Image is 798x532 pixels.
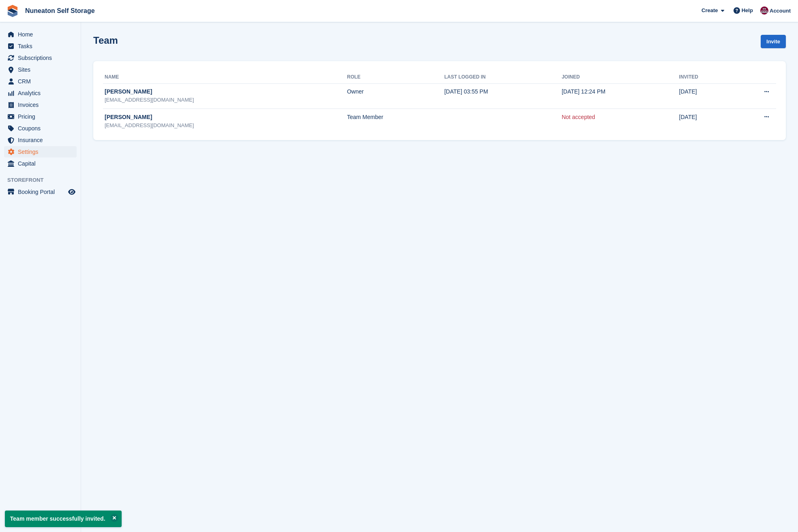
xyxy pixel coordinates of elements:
[4,52,77,64] a: menu
[4,146,77,157] a: menu
[4,64,77,75] a: menu
[347,83,444,109] td: Owner
[347,71,444,84] th: Role
[562,114,595,120] a: Not accepted
[4,87,77,99] a: menu
[105,87,347,96] div: [PERSON_NAME]
[67,187,77,197] a: Preview store
[679,109,731,134] td: [DATE]
[18,64,66,75] span: Sites
[4,158,77,169] a: menu
[679,71,731,84] th: Invited
[18,99,66,111] span: Invoices
[760,6,768,15] img: Chris Palmer
[22,4,98,17] a: Nuneaton Self Storage
[18,134,66,146] span: Insurance
[18,111,66,122] span: Pricing
[4,111,77,122] a: menu
[4,40,77,52] a: menu
[105,121,347,130] div: [EMAIL_ADDRESS][DOMAIN_NAME]
[4,99,77,111] a: menu
[4,186,77,198] a: menu
[6,5,19,17] img: stora-icon-8386f47178a22dfd0bd8f6a31ec36ba5ce8667c1dd55bd0f319d3a0aa187defe.svg
[105,113,347,121] div: [PERSON_NAME]
[18,52,66,64] span: Subscriptions
[18,87,66,99] span: Analytics
[18,123,66,134] span: Coupons
[4,76,77,87] a: menu
[562,83,679,109] td: [DATE] 12:24 PM
[770,7,791,15] span: Account
[4,134,77,146] a: menu
[18,29,66,40] span: Home
[7,176,81,184] span: Storefront
[761,35,786,48] a: Invite
[347,109,444,134] td: Team Member
[444,83,562,109] td: [DATE] 03:55 PM
[562,71,679,84] th: Joined
[742,6,753,15] span: Help
[4,123,77,134] a: menu
[701,6,718,15] span: Create
[18,76,66,87] span: CRM
[18,158,66,169] span: Capital
[4,29,77,40] a: menu
[679,83,731,109] td: [DATE]
[18,186,66,198] span: Booking Portal
[93,35,118,46] h1: Team
[103,71,347,84] th: Name
[18,146,66,157] span: Settings
[105,96,347,104] div: [EMAIL_ADDRESS][DOMAIN_NAME]
[5,511,122,527] p: Team member successfully invited.
[18,40,66,52] span: Tasks
[444,71,562,84] th: Last logged in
